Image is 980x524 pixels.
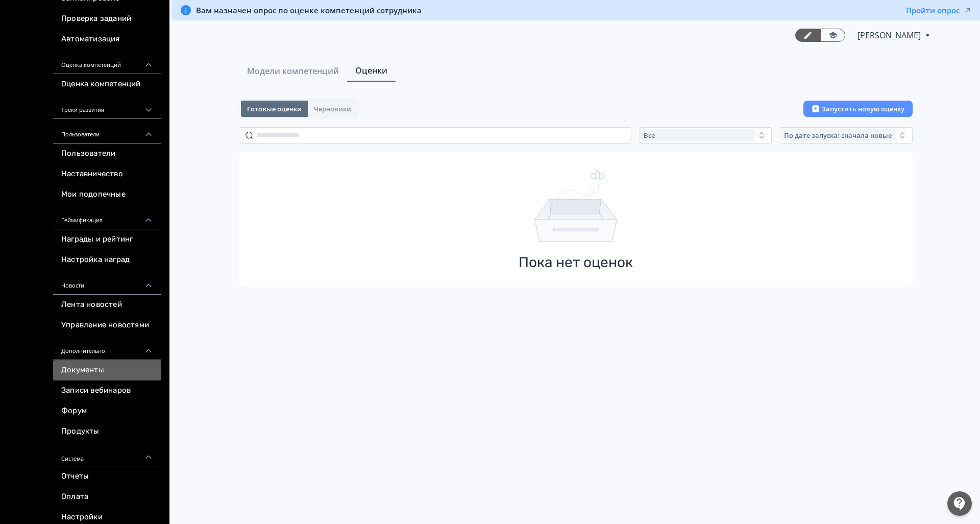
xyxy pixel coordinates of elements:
button: Все [640,127,772,144]
div: Новости [53,270,161,295]
div: Оценка компетенций [53,50,161,74]
span: Вам назначен опрос по оценке компетенций сотрудника [196,5,422,15]
a: Автоматизация [53,29,161,50]
span: Модели компетенций [247,65,339,77]
span: Все [644,131,655,139]
a: Пользователи [53,144,161,164]
a: Продукты [53,421,161,442]
button: По дате запуска: сначала новые [780,127,913,144]
a: Наставничество [53,164,161,184]
a: Управление новостями [53,315,161,336]
a: Отчеты [53,466,161,487]
button: Запустить новую оценку [803,101,913,117]
a: Настройка наград [53,250,161,270]
span: Светлана Илюхина [857,29,922,41]
button: Черновики [308,101,357,117]
span: Оценки [355,64,387,77]
a: Форум [53,401,161,421]
span: Готовые оценки [247,105,302,113]
button: Готовые оценки [241,101,308,117]
div: Треки развития [53,94,161,119]
span: Пока нет оценок [519,254,633,271]
div: Система [53,442,161,466]
a: Оценка компетенций [53,74,161,94]
a: Документы [53,360,161,380]
a: Оплата [53,487,161,507]
div: Пользователи [53,119,161,144]
div: Геймификация [53,205,161,229]
span: По дате запуска: сначала новые [784,131,892,139]
a: Лента новостей [53,295,161,315]
button: Пройти опрос [906,5,972,15]
a: Награды и рейтинг [53,229,161,250]
div: Дополнительно [53,336,161,360]
a: Проверка заданий [53,9,161,29]
a: Мои подопечные [53,184,161,205]
a: Записи вебинаров [53,380,161,401]
a: Переключиться в режим ученика [820,29,845,42]
span: Черновики [314,105,351,113]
